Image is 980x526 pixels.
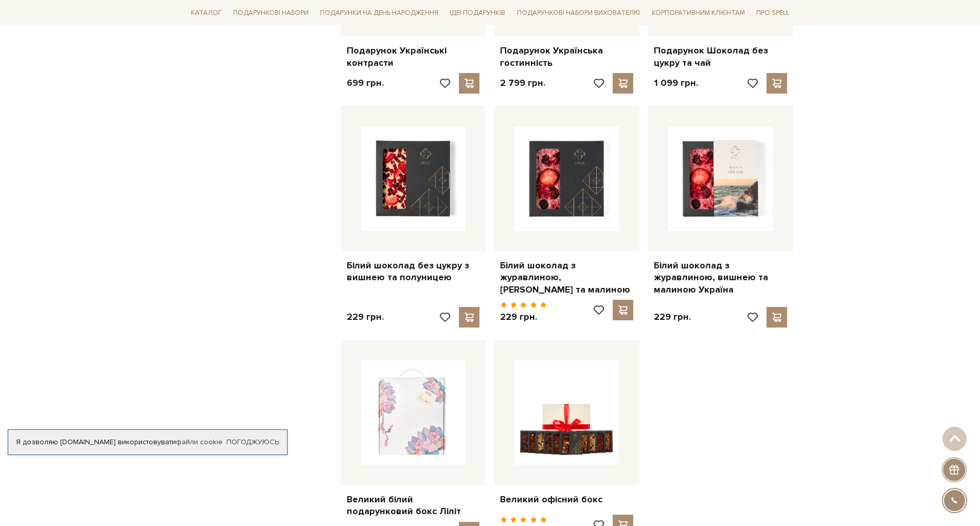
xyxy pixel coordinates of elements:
[176,438,223,446] a: файли cookie
[500,311,547,323] p: 229 грн.
[513,4,645,22] a: Подарункові набори вихователю
[347,45,480,69] a: Подарунок Українські контрасти
[187,5,226,21] a: Каталог
[500,77,545,89] p: 2 799 грн.
[446,5,509,21] a: Ідеї подарунків
[500,260,633,296] a: Білий шоколад з журавлиною, [PERSON_NAME] та малиною
[226,438,279,447] a: Погоджуюсь
[654,260,787,296] a: Білий шоколад з журавлиною, вишнею та малиною Україна
[500,494,633,505] a: Великий офісний бокс
[654,311,691,323] p: 229 грн.
[752,5,793,21] a: Про Spell
[347,311,384,323] p: 229 грн.
[347,494,480,518] a: Великий білий подарунковий бокс Ліліт
[347,260,480,284] a: Білий шоколад без цукру з вишнею та полуницею
[229,5,313,21] a: Подарункові набори
[347,77,384,89] p: 699 грн.
[654,77,698,89] p: 1 099 грн.
[316,5,442,21] a: Подарунки на День народження
[8,438,287,447] div: Я дозволяю [DOMAIN_NAME] використовувати
[361,360,466,465] img: Великий білий подарунковий бокс Ліліт
[654,45,787,69] a: Подарунок Шоколад без цукру та чай
[500,45,633,69] a: Подарунок Українська гостинність
[648,4,749,22] a: Корпоративним клієнтам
